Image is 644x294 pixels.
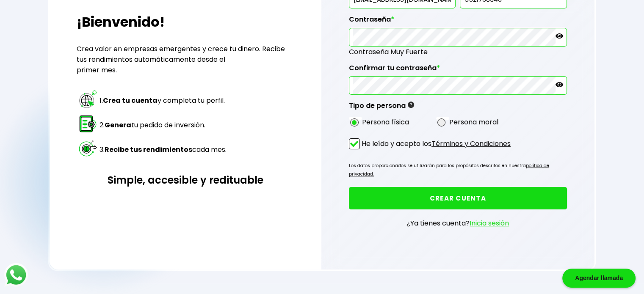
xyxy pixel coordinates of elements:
td: 2. tu pedido de inversión. [99,113,227,137]
img: paso 1 [78,89,98,109]
strong: Genera [105,120,131,130]
button: CREAR CUENTA [349,187,567,209]
label: Persona moral [449,117,498,127]
td: 1. y completa tu perfil. [99,89,227,113]
p: ¿Ya tienes cuenta? [406,218,509,228]
img: logos_whatsapp-icon.242b2217.svg [4,263,28,287]
p: Los datos proporcionados se utilizarán para los propósitos descritos en nuestra [349,162,567,179]
p: He leído y acepto los [362,138,511,149]
img: paso 3 [78,138,98,158]
label: Confirmar tu contraseña [349,64,567,77]
label: Tipo de persona [349,102,414,114]
h2: ¡Bienvenido! [77,12,294,32]
p: Crea valor en empresas emergentes y crece tu dinero. Recibe tus rendimientos automáticamente desd... [77,44,294,75]
label: Persona física [362,117,409,127]
strong: Recibe tus rendimientos [105,145,192,154]
a: Términos y Condiciones [431,139,511,148]
strong: Crea tu cuenta [103,96,158,105]
span: Contraseña Muy Fuerte [349,47,567,57]
label: Contraseña [349,15,567,28]
img: paso 2 [78,114,98,134]
img: gfR76cHglkPwleuBLjWdxeZVvX9Wp6JBDmjRYY8JYDQn16A2ICN00zLTgIroGa6qie5tIuWH7V3AapTKqzv+oMZsGfMUqL5JM... [408,102,414,108]
div: Agendar llamada [562,269,636,288]
a: Inicia sesión [470,218,509,228]
td: 3. cada mes. [99,138,227,162]
a: política de privacidad. [349,162,549,177]
h3: Simple, accesible y redituable [77,173,294,187]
